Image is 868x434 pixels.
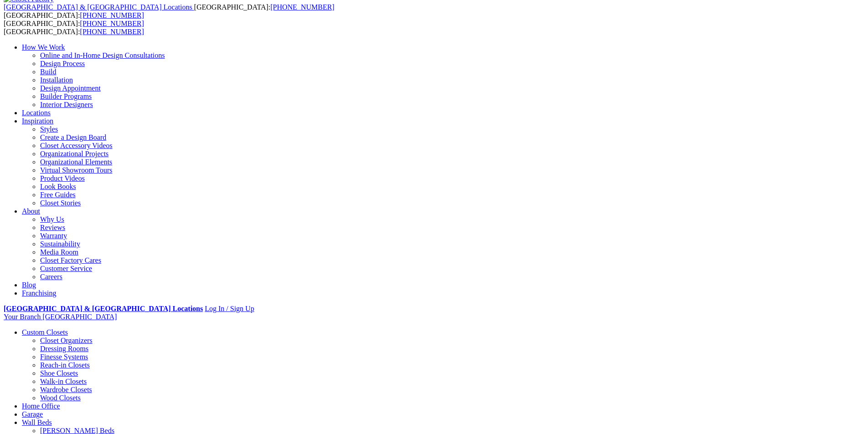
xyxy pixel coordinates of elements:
a: [PHONE_NUMBER] [80,20,144,27]
a: Builder Programs [40,92,92,100]
a: Closet Organizers [40,337,92,344]
a: Media Room [40,248,78,256]
span: [GEOGRAPHIC_DATA]: [GEOGRAPHIC_DATA]: [4,20,144,36]
a: Create a Design Board [40,133,106,141]
a: Design Process [40,60,85,67]
a: Inspiration [22,117,53,125]
a: Free Guides [40,191,76,199]
a: Custom Closets [22,328,68,336]
a: [GEOGRAPHIC_DATA] & [GEOGRAPHIC_DATA] Locations [4,305,203,312]
a: [PHONE_NUMBER] [80,28,144,36]
a: Reviews [40,224,65,231]
a: Shoe Closets [40,369,78,377]
a: Reach-in Closets [40,361,90,369]
a: Finesse Systems [40,353,88,361]
a: Styles [40,125,58,133]
a: Look Books [40,183,76,190]
a: [PHONE_NUMBER] [270,3,334,11]
a: How We Work [22,43,65,51]
a: Organizational Elements [40,158,112,166]
a: Home Office [22,402,60,410]
a: Franchising [22,289,56,297]
a: Virtual Showroom Tours [40,166,113,174]
a: Wall Beds [22,419,52,426]
a: Garage [22,410,43,418]
a: Online and In-Home Design Consultations [40,51,165,59]
a: Sustainability [40,240,80,248]
a: Locations [22,109,51,117]
span: [GEOGRAPHIC_DATA]: [GEOGRAPHIC_DATA]: [4,3,334,19]
span: Your Branch [4,313,41,321]
a: Organizational Projects [40,150,108,158]
a: Blog [22,281,36,289]
a: [GEOGRAPHIC_DATA] & [GEOGRAPHIC_DATA] Locations [4,3,194,11]
a: Build [40,68,56,76]
a: [PHONE_NUMBER] [80,11,144,19]
a: Customer Service [40,265,92,272]
a: Wardrobe Closets [40,386,92,393]
a: Log In / Sign Up [205,305,254,312]
a: Why Us [40,215,64,223]
a: Wood Closets [40,394,81,402]
a: Closet Stories [40,199,81,207]
a: Installation [40,76,73,84]
a: Product Videos [40,174,85,182]
span: [GEOGRAPHIC_DATA] & [GEOGRAPHIC_DATA] Locations [4,3,192,11]
span: [GEOGRAPHIC_DATA] [42,313,117,321]
a: Your Branch [GEOGRAPHIC_DATA] [4,313,117,321]
a: Closet Factory Cares [40,256,101,264]
a: Careers [40,273,62,281]
a: Dressing Rooms [40,345,88,352]
a: Closet Accessory Videos [40,142,113,149]
a: Walk-in Closets [40,378,87,385]
a: Interior Designers [40,101,93,108]
a: About [22,207,40,215]
a: Warranty [40,232,67,240]
a: Design Appointment [40,84,101,92]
